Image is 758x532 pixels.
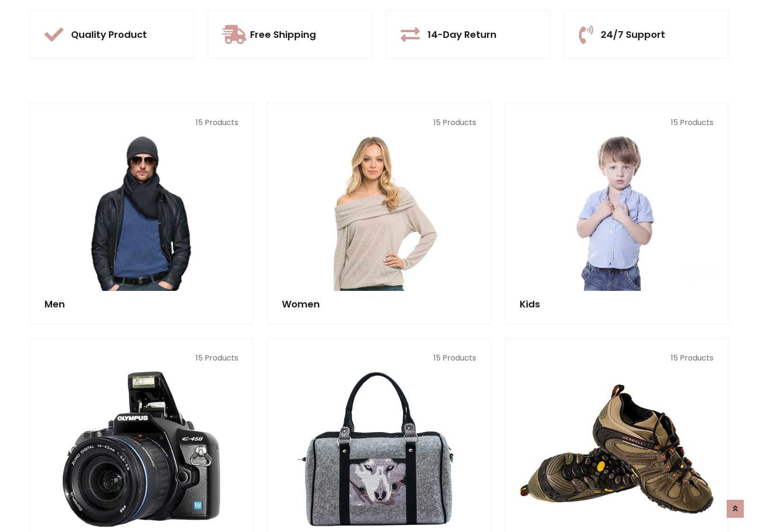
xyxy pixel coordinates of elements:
[601,29,665,40] h5: 24/7 Support
[45,298,238,310] h5: Men
[282,298,476,310] h5: Women
[282,352,476,364] p: 15 Products
[45,117,238,128] p: 15 Products
[45,352,238,364] p: 15 Products
[282,117,476,128] p: 15 Products
[71,29,147,40] h5: Quality Product
[427,29,496,40] h5: 14-Day Return
[520,117,713,128] p: 15 Products
[520,352,713,364] p: 15 Products
[520,298,713,310] h5: Kids
[250,29,316,40] h5: Free Shipping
